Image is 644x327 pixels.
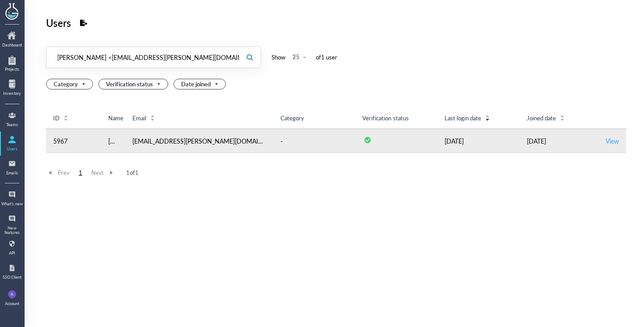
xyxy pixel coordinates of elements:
[64,114,68,116] i: icon: caret-up
[445,114,481,122] span: Last login date
[46,169,70,177] span: Prev
[54,79,87,89] span: Category
[527,136,595,146] div: [DATE]
[64,117,68,120] i: icon: caret-down
[108,114,123,122] span: Name
[181,79,220,89] span: Date joined
[126,169,139,177] span: 1 of 1
[1,108,23,131] a: Teams
[1,132,23,155] a: Users
[1,171,23,175] div: Emails
[1,202,23,206] div: What's new
[1,187,23,210] a: What's new
[1,157,23,179] a: Emails
[559,114,565,122] div: Sort
[527,114,556,122] span: Joined date
[280,136,283,146] div: -
[1,77,23,99] a: Inventory
[10,290,14,298] span: JL
[1,67,23,72] div: Projects
[280,114,304,122] span: Category
[1,123,23,127] div: Teams
[362,114,408,122] span: Verification status
[1,91,23,96] div: Inventory
[1,29,23,51] a: Dashboard
[1,53,23,75] a: Projects
[150,117,155,120] i: icon: caret-down
[1,226,23,235] div: New features
[560,114,565,116] i: icon: caret-up
[132,114,146,122] span: Email
[1,251,23,255] div: API
[485,114,490,122] div: Sort
[560,117,565,120] i: icon: caret-down
[485,117,490,120] i: icon: caret-down
[75,169,86,177] span: 1
[101,129,125,153] td: Deepak Nijhawan
[106,79,162,89] span: Verification status
[485,114,490,116] i: icon: caret-up
[125,129,273,153] td: [EMAIL_ADDRESS][PERSON_NAME][DOMAIN_NAME]
[1,237,23,259] a: API
[271,52,337,63] div: Show of 1 user
[1,275,23,280] div: SSO Client
[1,261,23,283] a: SSO Client
[292,53,300,61] div: 25
[1,147,23,151] div: Users
[1,212,23,235] a: New features
[150,114,155,122] div: Sort
[91,169,115,177] span: Next
[150,114,155,116] i: icon: caret-up
[63,114,68,122] div: Sort
[445,136,513,146] div: [DATE]
[46,14,71,31] div: Users
[53,114,59,122] span: ID
[5,302,19,306] div: Account
[46,129,101,153] td: 5967
[606,136,619,145] a: View
[1,43,23,47] div: Dashboard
